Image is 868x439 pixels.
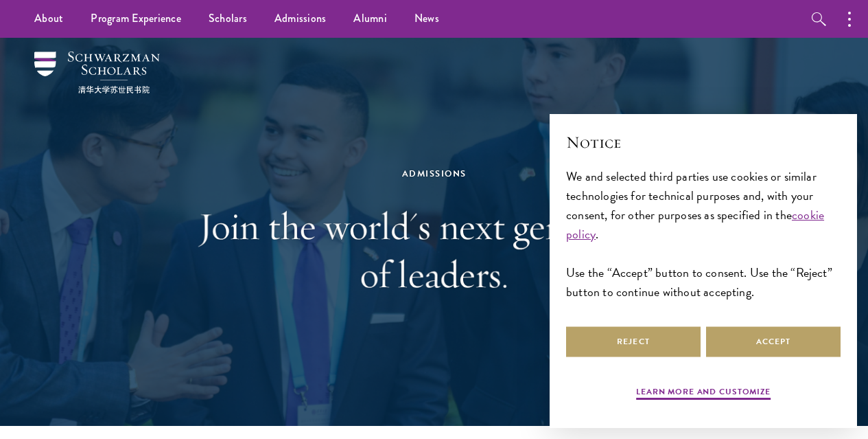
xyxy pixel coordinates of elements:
[566,205,824,243] a: cookie policy
[566,167,841,302] div: We and selected third parties use cookies or similar technologies for technical purposes and, wit...
[566,326,701,357] button: Reject
[566,131,841,154] h2: Notice
[706,326,841,357] button: Accept
[198,166,671,181] div: Admissions
[636,385,771,402] button: Learn more and customize
[34,52,160,93] img: Schwarzman Scholars
[198,202,671,298] h1: Join the world's next generation of leaders.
